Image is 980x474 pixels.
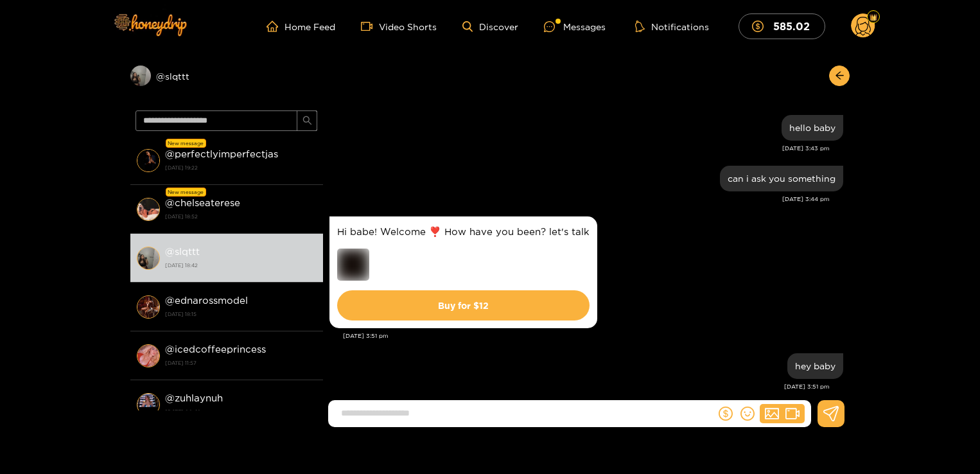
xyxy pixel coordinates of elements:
[789,123,836,133] div: hello baby
[720,166,843,191] div: Oct. 1, 3:44 pm
[166,188,206,197] div: New message
[765,407,779,421] span: picture
[631,20,713,33] button: Notifications
[137,344,160,367] img: conversation
[165,406,317,417] strong: [DATE] 00:40
[462,21,518,32] a: Discover
[165,295,248,306] strong: @ ednarossmodel
[728,173,836,184] div: can i ask you something
[329,216,597,328] div: Oct. 1, 3:51 pm
[760,404,805,423] button: picturevideo-camera
[752,21,770,32] span: dollar
[785,407,800,421] span: video-camera
[329,195,830,204] div: [DATE] 3:44 pm
[137,295,160,319] img: conversation
[166,139,206,148] div: New message
[337,224,590,239] p: Hi babe! Welcome ❣️ How have you been? let's talk
[165,344,266,355] strong: @ icedcoffeeprincess
[165,246,200,257] strong: @ slqttt
[137,149,160,172] img: conversation
[337,249,369,281] img: l6Rzb_thumb.jpg
[165,357,317,369] strong: [DATE] 11:57
[165,197,240,208] strong: @ chelseaterese
[835,71,844,82] span: arrow-left
[787,353,843,379] div: Oct. 1, 3:51 pm
[267,21,335,32] a: Home Feed
[137,198,160,221] img: conversation
[361,21,437,32] a: Video Shorts
[165,392,223,403] strong: @ zuhlaynuh
[782,115,843,141] div: Oct. 1, 3:43 pm
[771,19,812,33] mark: 585.02
[137,393,160,416] img: conversation
[165,148,278,159] strong: @ perfectlyimperfectjas
[137,247,160,270] img: conversation
[297,110,317,131] button: search
[267,21,284,32] span: home
[165,211,317,222] strong: [DATE] 18:52
[337,290,590,320] button: Buy for $12
[165,308,317,320] strong: [DATE] 18:15
[361,21,379,32] span: video-camera
[716,404,735,423] button: dollar
[870,13,877,21] img: Fan Level
[795,361,836,371] div: hey baby
[130,66,323,86] div: @slqttt
[165,259,317,271] strong: [DATE] 18:42
[329,382,830,391] div: [DATE] 3:51 pm
[719,407,733,421] span: dollar
[329,144,830,153] div: [DATE] 3:43 pm
[829,66,850,86] button: arrow-left
[302,116,312,127] span: search
[544,19,606,34] div: Messages
[740,407,755,421] span: smile
[739,13,825,39] button: 585.02
[165,162,317,173] strong: [DATE] 19:22
[343,331,843,340] div: [DATE] 3:51 pm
